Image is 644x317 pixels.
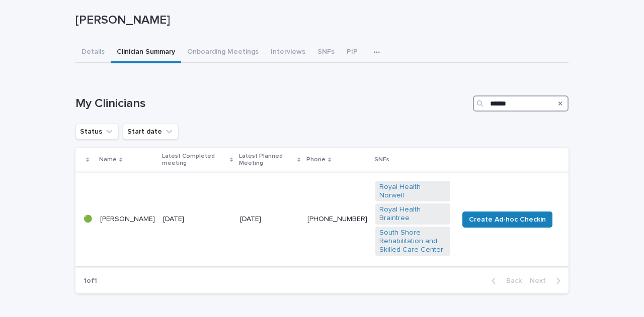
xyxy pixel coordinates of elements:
p: [PERSON_NAME] [75,13,565,28]
button: PIP [341,42,364,63]
span: Next [530,277,552,284]
button: Create Ad-hoc Checkin [462,212,552,228]
button: SNFs [311,42,341,63]
span: Back [500,277,522,284]
p: 1 of 1 [75,269,105,293]
p: [DATE] [240,215,299,224]
h1: My Clinicians [75,96,469,111]
p: Latest Completed meeting [162,151,227,169]
p: [PERSON_NAME] [100,215,155,224]
button: Details [75,42,111,63]
p: SNFs [374,154,389,165]
tr: 🟢[PERSON_NAME][DATE][DATE][PHONE_NUMBER]Royal Health Norwell Royal Health Braintree South Shore R... [75,172,569,266]
button: Start date [123,124,179,140]
a: Royal Health Norwell [379,183,446,200]
p: 🟢 [84,215,92,224]
p: [DATE] [163,215,232,224]
input: Search [473,95,569,112]
button: Back [484,276,526,285]
p: Phone [306,154,326,165]
a: [PHONE_NUMBER] [307,216,367,223]
p: Name [99,154,117,165]
button: Onboarding Meetings [181,42,265,63]
button: Clinician Summary [111,42,181,63]
a: South Shore Rehabilitation and Skilled Care Center [379,229,446,254]
button: Status [75,124,119,140]
button: Next [526,276,569,285]
span: Create Ad-hoc Checkin [469,215,546,225]
a: Royal Health Braintree [379,205,446,223]
button: Interviews [265,42,311,63]
p: Latest Planned Meeting [239,151,295,169]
